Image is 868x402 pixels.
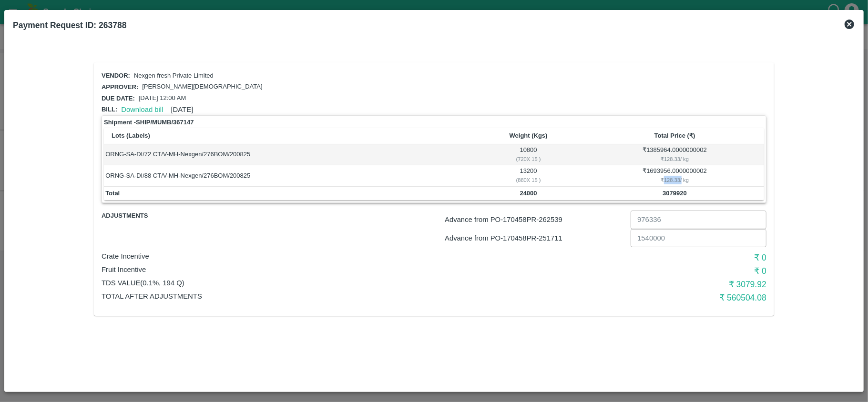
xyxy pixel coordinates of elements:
input: Advance [631,229,766,247]
h6: ₹ 3079.92 [545,278,766,291]
td: 13200 [471,165,585,186]
span: [DATE] [171,106,194,113]
p: [DATE] 12:00 AM [139,94,186,103]
p: Advance from PO- 170458 PR- 262539 [445,214,627,225]
div: ₹ 128.33 / kg [587,155,763,163]
span: Approver: [102,83,138,90]
p: Total After adjustments [102,291,545,301]
p: [PERSON_NAME][DEMOGRAPHIC_DATA] [142,82,262,91]
b: 24000 [520,190,537,197]
b: Weight (Kgs) [510,132,548,139]
span: Bill: [102,106,117,113]
span: Due date: [102,95,135,102]
span: Adjustments [102,211,212,221]
b: Total Price (₹) [654,132,695,139]
p: TDS VALUE (0.1%, 194 Q) [102,278,545,288]
b: 3079920 [663,190,687,197]
p: Fruit Incentive [102,264,545,275]
div: ( 880 X 15 ) [473,176,584,184]
td: ORNG-SA-DI/88 CT/V-MH-Nexgen/276BOM/200825 [104,165,471,186]
b: Lots (Labels) [112,132,150,139]
td: ₹ 1385964.0000000002 [585,144,764,165]
input: Advance [631,211,766,229]
p: Crate Incentive [102,251,545,261]
td: ORNG-SA-DI/72 CT/V-MH-Nexgen/276BOM/200825 [104,144,471,165]
strong: Shipment - SHIP/MUMB/367147 [104,118,194,127]
td: ₹ 1693956.0000000002 [585,165,764,186]
b: Total [105,190,120,197]
a: Download bill [121,106,163,113]
h6: ₹ 0 [545,251,766,264]
div: ( 720 X 15 ) [473,155,584,163]
p: Nexgen fresh Private Limited [134,71,214,80]
p: Advance from PO- 170458 PR- 251711 [445,233,627,243]
b: Payment Request ID: 263788 [13,20,126,30]
span: Vendor: [102,72,130,79]
h6: ₹ 560504.08 [545,291,766,304]
td: 10800 [471,144,585,165]
div: ₹ 128.33 / kg [587,176,763,184]
h6: ₹ 0 [545,264,766,278]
